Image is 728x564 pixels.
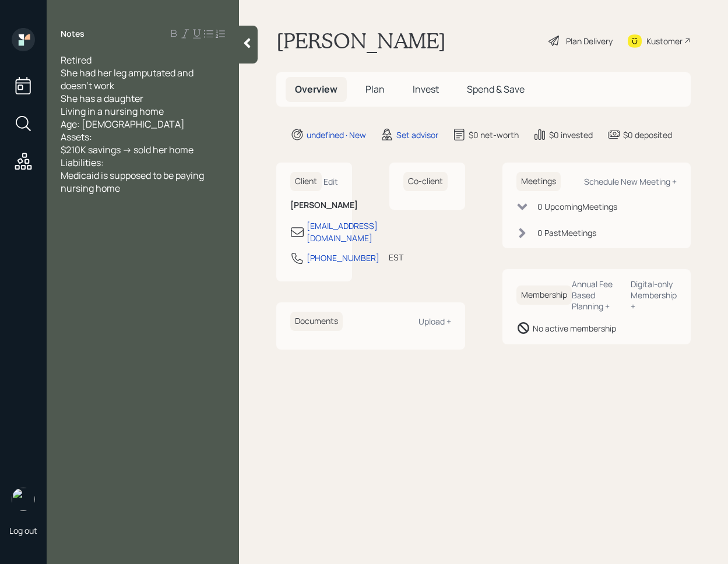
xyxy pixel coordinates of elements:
img: retirable_logo.png [12,488,35,511]
span: $210K savings -> sold her home [61,143,194,156]
div: No active membership [533,322,616,334]
div: [PHONE_NUMBER] [307,252,379,264]
span: She has a daughter [61,92,143,105]
div: Schedule New Meeting + [584,176,677,187]
span: Retired [61,54,92,66]
div: Edit [323,176,338,187]
div: $0 net-worth [469,129,519,141]
div: Upload + [418,316,451,327]
div: Kustomer [646,35,683,47]
h1: [PERSON_NAME] [276,28,446,54]
div: Digital-only Membership + [631,279,677,312]
div: Annual Fee Based Planning + [572,279,622,312]
div: Set advisor [396,129,438,141]
span: Liabilities: [61,156,104,169]
span: Living in a nursing home [61,105,164,118]
div: $0 invested [549,129,593,141]
span: Plan [365,83,385,96]
div: 0 Past Meeting s [537,227,596,239]
div: 0 Upcoming Meeting s [537,200,617,213]
div: $0 deposited [623,129,672,141]
span: Spend & Save [467,83,525,96]
span: Age: [DEMOGRAPHIC_DATA] [61,118,185,131]
h6: Membership [516,285,572,305]
div: Plan Delivery [566,35,613,47]
span: Invest [413,83,439,96]
span: Assets: [61,131,92,143]
h6: Client [290,172,322,191]
span: Overview [295,83,337,96]
div: Log out [9,525,37,536]
h6: Meetings [516,172,561,191]
span: Medicaid is supposed to be paying nursing home [61,169,206,195]
div: [EMAIL_ADDRESS][DOMAIN_NAME] [307,220,378,244]
h6: [PERSON_NAME] [290,200,338,210]
h6: Co-client [403,172,448,191]
label: Notes [61,28,85,40]
span: She had her leg amputated and doesn't work [61,66,195,92]
div: undefined · New [307,129,366,141]
h6: Documents [290,312,343,331]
